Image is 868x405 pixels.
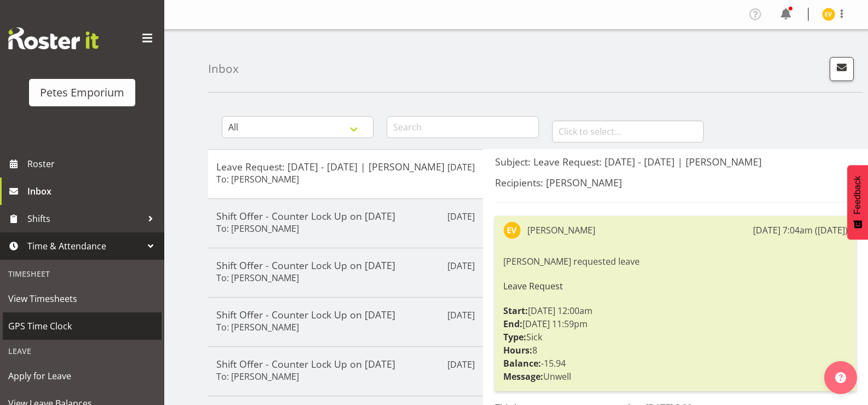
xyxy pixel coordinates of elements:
[447,210,475,223] p: [DATE]
[3,285,162,312] a: View Timesheets
[503,344,532,356] strong: Hours:
[503,318,522,330] strong: End:
[8,27,99,49] img: Rosterit website logo
[503,252,848,386] div: [PERSON_NAME] requested leave [DATE] 12:00am [DATE] 11:59pm Sick 8 -15.94 Unwell
[3,312,162,340] a: GPS Time Clock
[27,210,142,227] span: Shifts
[447,309,475,322] p: [DATE]
[503,331,526,343] strong: Type:
[216,259,475,271] h5: Shift Offer - Counter Lock Up on [DATE]
[835,372,846,383] img: help-xxl-2.png
[503,221,521,239] img: eva-vailini10223.jpg
[216,322,299,333] h6: To: [PERSON_NAME]
[447,358,475,371] p: [DATE]
[3,340,162,362] div: Leave
[3,263,162,285] div: Timesheet
[216,210,475,222] h5: Shift Offer - Counter Lock Up on [DATE]
[447,161,475,174] p: [DATE]
[3,362,162,390] a: Apply for Leave
[216,358,475,370] h5: Shift Offer - Counter Lock Up on [DATE]
[527,224,595,237] div: [PERSON_NAME]
[503,370,543,383] strong: Message:
[853,176,863,214] span: Feedback
[216,223,299,234] h6: To: [PERSON_NAME]
[387,116,538,138] input: Search
[447,259,475,272] p: [DATE]
[503,281,848,291] h6: Leave Request
[822,8,835,21] img: eva-vailini10223.jpg
[40,84,124,101] div: Petes Emporium
[27,238,142,254] span: Time & Attendance
[27,183,159,199] span: Inbox
[216,309,475,321] h5: Shift Offer - Counter Lock Up on [DATE]
[27,156,159,172] span: Roster
[503,357,541,369] strong: Balance:
[216,371,299,382] h6: To: [PERSON_NAME]
[8,318,156,334] span: GPS Time Clock
[495,176,856,189] h5: Recipients: [PERSON_NAME]
[216,174,299,185] h6: To: [PERSON_NAME]
[495,156,856,168] h5: Subject: Leave Request: [DATE] - [DATE] | [PERSON_NAME]
[847,165,868,239] button: Feedback - Show survey
[753,224,848,237] div: [DATE] 7:04am ([DATE])
[503,305,528,317] strong: Start:
[552,121,704,142] input: Click to select...
[216,161,475,173] h5: Leave Request: [DATE] - [DATE] | [PERSON_NAME]
[216,272,299,283] h6: To: [PERSON_NAME]
[8,368,156,384] span: Apply for Leave
[208,62,239,75] h4: Inbox
[8,290,156,307] span: View Timesheets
